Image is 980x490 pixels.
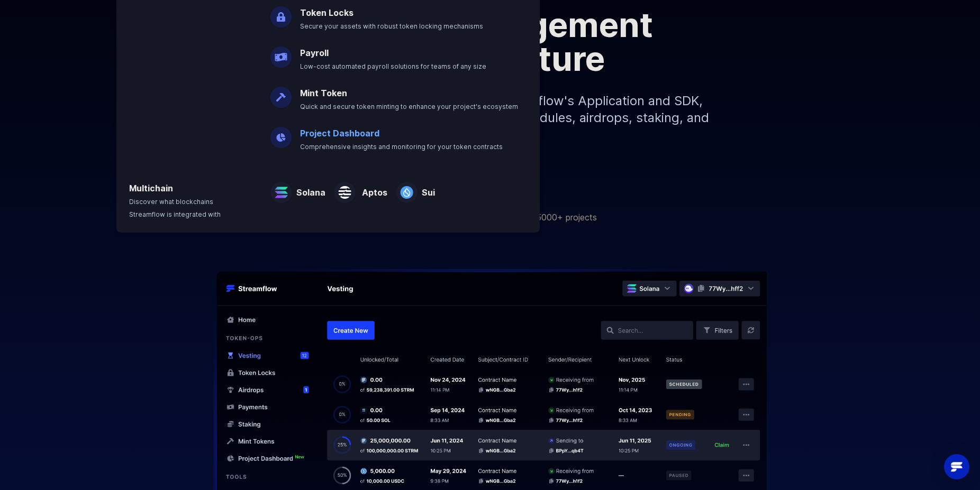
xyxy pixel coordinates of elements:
[270,78,292,108] img: Mint Token
[129,198,221,218] span: Discover what blockchains Streamflow is integrated with
[270,173,292,203] img: Solana
[300,7,353,18] a: Token Locks
[292,178,325,199] a: Solana
[356,178,387,199] a: Aptos
[270,118,292,148] img: Project Dashboard
[334,173,356,203] img: Aptos
[129,183,173,193] a: Multichain
[270,38,292,68] img: Payroll
[300,88,347,98] a: Mint Token
[300,143,503,151] span: Comprehensive insights and monitoring for your token contracts
[300,128,379,138] a: Project Dashboard
[300,62,486,70] span: Low-cost automated payroll solutions for teams of any size
[944,454,969,479] div: Open Intercom Messenger
[396,173,418,203] img: Sui
[300,103,518,110] span: Quick and secure token minting to enhance your project's ecosystem
[300,48,329,58] a: Payroll
[418,178,435,199] a: Sui
[491,211,597,224] p: Trusted by 5000+ projects
[300,22,483,30] span: Secure your assets with robust token locking mechanisms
